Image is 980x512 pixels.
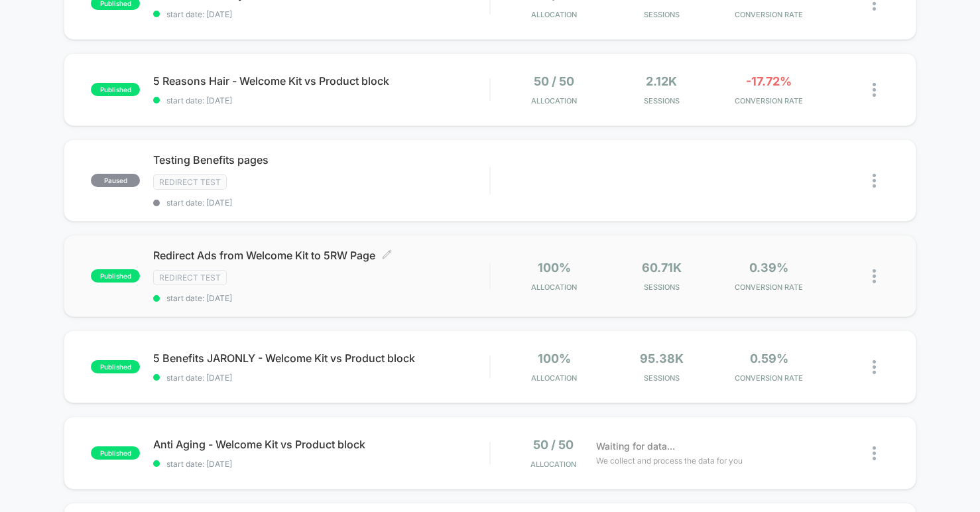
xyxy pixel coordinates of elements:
[611,10,712,19] span: Sessions
[531,373,577,383] span: Allocation
[719,96,820,105] span: CONVERSION RATE
[153,174,227,190] span: Redirect Test
[746,74,792,88] span: -17.72%
[750,352,788,365] span: 0.59%
[153,438,489,451] span: Anti Aging - Welcome Kit vs Product block
[91,174,140,187] span: paused
[749,261,788,275] span: 0.39%
[153,249,489,262] span: Redirect Ads from Welcome Kit to 5RW Page
[611,283,712,292] span: Sessions
[91,83,140,96] span: published
[91,446,140,460] span: published
[533,438,574,452] span: 50 / 50
[153,96,489,105] span: start date: [DATE]
[153,74,489,88] span: 5 Reasons Hair - Welcome Kit vs Product block
[538,261,571,275] span: 100%
[873,360,876,374] img: close
[719,283,820,292] span: CONVERSION RATE
[531,96,577,105] span: Allocation
[719,10,820,19] span: CONVERSION RATE
[611,96,712,105] span: Sessions
[153,459,489,469] span: start date: [DATE]
[873,446,876,460] img: close
[153,9,489,19] span: start date: [DATE]
[153,153,489,166] span: Testing Benefits pages
[596,439,675,454] span: Waiting for data...
[530,460,576,469] span: Allocation
[153,270,227,285] span: Redirect Test
[531,283,577,292] span: Allocation
[596,454,743,467] span: We collect and process the data for you
[91,360,140,373] span: published
[153,352,489,365] span: 5 Benefits JARONLY - Welcome Kit vs Product block
[719,373,820,383] span: CONVERSION RATE
[611,373,712,383] span: Sessions
[153,373,489,383] span: start date: [DATE]
[640,352,684,365] span: 95.38k
[534,74,574,88] span: 50 / 50
[646,74,677,88] span: 2.12k
[873,83,876,97] img: close
[873,174,876,188] img: close
[91,269,140,283] span: published
[873,269,876,283] img: close
[538,352,571,365] span: 100%
[531,10,577,19] span: Allocation
[642,261,682,275] span: 60.71k
[153,293,489,303] span: start date: [DATE]
[153,198,489,208] span: start date: [DATE]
